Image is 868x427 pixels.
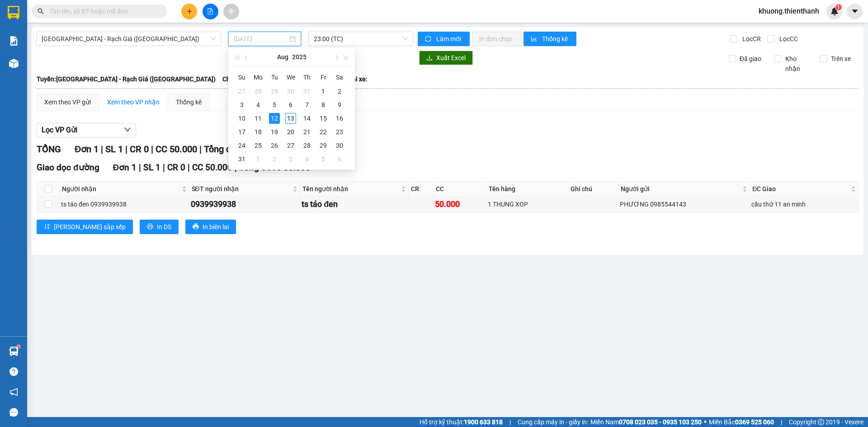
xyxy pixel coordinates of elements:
td: 2025-08-18 [250,125,266,139]
button: syncLàm mới [418,32,470,46]
span: Tổng cước 50.000 [204,144,276,155]
td: 2025-08-06 [283,98,299,112]
span: printer [147,223,153,230]
div: Xem theo VP gửi [44,97,91,107]
img: warehouse-icon [9,59,19,68]
div: 4 [302,154,312,164]
button: printerIn biên lai [185,220,236,234]
span: [PERSON_NAME] sắp xếp [54,222,126,232]
td: 2025-08-12 [266,112,283,125]
div: 31 [236,154,247,164]
span: Chuyến: (23:00 [DATE]) [222,74,288,84]
strong: 0369 525 060 [735,418,774,426]
div: 26 [269,140,280,151]
span: notification [9,388,18,396]
span: In biên lai [203,222,229,232]
b: Tuyến: [GEOGRAPHIC_DATA] - Rạch Giá ([GEOGRAPHIC_DATA]) [37,75,216,83]
th: We [283,70,299,84]
div: cầu thứ 11 an minh [751,199,857,209]
div: PHƯƠNG 0985544143 [620,199,748,209]
span: question-circle [9,367,18,376]
button: plus [181,4,197,19]
td: 2025-08-31 [234,152,250,166]
span: Cung cấp máy in - giấy in: [518,417,588,427]
td: 2025-09-02 [266,152,283,166]
td: 2025-09-01 [250,152,266,166]
div: 9 [334,99,345,110]
td: 2025-08-01 [315,84,331,98]
td: 2025-08-22 [315,125,331,139]
td: 2025-08-17 [234,125,250,139]
div: 24 [236,140,247,151]
div: 25 [253,140,264,151]
td: 2025-08-21 [299,125,315,139]
div: 1 [253,154,264,164]
span: sort-ascending [44,223,50,230]
input: 12/08/2025 [234,34,288,44]
div: 7 [302,99,312,110]
td: 2025-07-30 [283,84,299,98]
span: ⚪️ [704,420,707,424]
span: Xuất Excel [436,53,466,63]
td: 2025-08-13 [283,112,299,125]
div: 50.000 [435,198,485,211]
div: 8 [318,99,329,110]
span: SĐT người nhận [192,184,291,194]
span: ĐC Giao [752,184,849,194]
img: solution-icon [9,36,19,46]
span: caret-down [851,7,859,15]
span: Hỗ trợ kỹ thuật: [420,417,503,427]
div: 20 [285,127,296,137]
button: printerIn DS [140,220,179,234]
th: CR [409,182,434,197]
strong: 1900 633 818 [464,418,503,426]
span: khuong.thienthanh [751,5,826,17]
span: sync [425,36,433,43]
td: 2025-08-10 [234,112,250,125]
div: 6 [334,154,345,164]
div: 12 [269,113,280,124]
th: Mo [250,70,266,84]
td: 2025-07-31 [299,84,315,98]
div: 4 [253,99,264,110]
span: | [509,417,511,427]
div: 18 [253,127,264,137]
div: 30 [285,86,296,97]
div: 5 [269,99,280,110]
span: SL 1 [105,144,123,155]
td: 2025-08-19 [266,125,283,139]
span: In DS [157,222,171,232]
span: CR 0 [130,144,149,155]
td: 2025-08-05 [266,98,283,112]
div: 29 [269,86,280,97]
span: | [101,144,103,155]
td: 2025-09-05 [315,152,331,166]
span: copyright [818,419,824,425]
div: 15 [318,113,329,124]
div: 31 [302,86,312,97]
td: 2025-08-11 [250,112,266,125]
td: 2025-08-16 [331,112,348,125]
span: Lọc CC [776,34,799,44]
div: 29 [318,140,329,151]
span: aim [228,8,234,14]
sup: 1 [17,345,20,348]
span: Sài Gòn - Rạch Giá (Hàng Hoá) [42,32,216,46]
span: | [781,417,782,427]
td: 2025-09-03 [283,152,299,166]
span: | [163,162,165,173]
button: downloadXuất Excel [419,51,473,65]
td: 2025-08-14 [299,112,315,125]
div: 11 [253,113,264,124]
td: 2025-07-28 [250,84,266,98]
div: 0939939938 [191,198,299,211]
div: 30 [334,140,345,151]
button: caret-down [847,4,863,19]
span: plus [186,8,193,14]
strong: 0708 023 035 - 0935 103 250 [619,418,702,426]
td: 2025-08-30 [331,139,348,152]
div: 2 [269,154,280,164]
th: Su [234,70,250,84]
td: 2025-09-06 [331,152,348,166]
span: CR 0 [167,162,185,173]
